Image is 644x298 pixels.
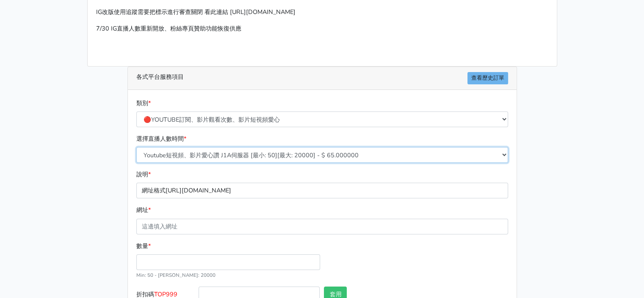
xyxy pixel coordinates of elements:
[136,134,186,144] label: 選擇直播人數時間
[136,219,508,234] input: 這邊填入網址
[128,67,517,90] div: 各式平台服務項目
[136,205,151,215] label: 網址
[136,170,151,179] label: 說明
[467,72,508,84] a: 查看歷史訂單
[136,98,151,108] label: 類別
[136,183,508,198] p: 網址格式[URL][DOMAIN_NAME]
[96,24,548,33] p: 7/30 IG直播人數重新開放、粉絲專頁贊助功能恢復供應
[136,241,151,251] label: 數量
[96,7,548,17] p: IG改版使用追蹤需要把標示進行審查關閉 看此連結 [URL][DOMAIN_NAME]
[136,272,216,279] small: Min: 50 - [PERSON_NAME]: 20000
